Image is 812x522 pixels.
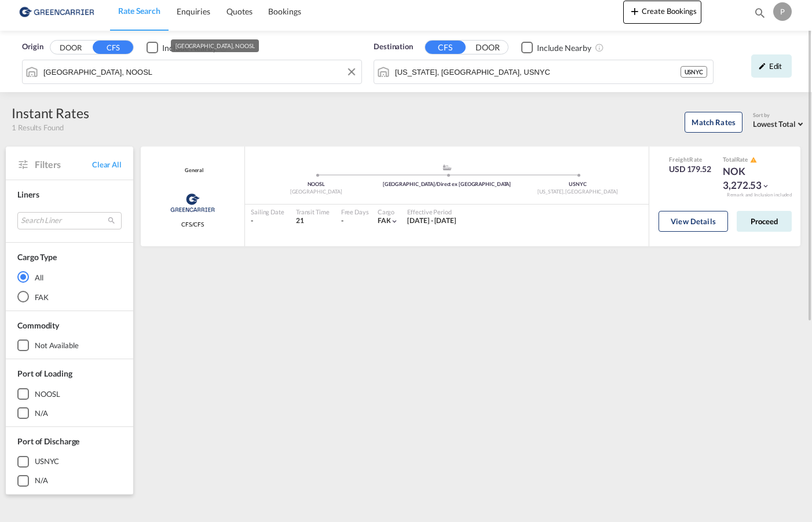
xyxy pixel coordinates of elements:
md-checkbox: NOOSL [17,388,122,400]
span: General [182,167,203,174]
div: 21 [296,216,330,226]
div: [GEOGRAPHIC_DATA], NOOSL [175,39,255,52]
input: Search by Port [43,63,356,81]
span: Lowest Total [753,119,796,129]
div: not available [35,340,79,351]
span: Destination [374,41,413,53]
span: Rate Search [118,6,160,16]
md-checkbox: N/A [17,407,122,419]
md-icon: icon-magnify [754,6,766,19]
div: Transit Time [296,207,330,216]
div: NOOSL [35,389,60,399]
md-icon: icon-alert [750,156,757,163]
div: N/A [35,475,48,486]
md-icon: assets/icons/custom/ship-fill.svg [440,165,454,170]
img: Greencarrier Consolidators [167,188,218,217]
span: Quotes [226,6,252,16]
button: CFS [93,41,133,54]
md-icon: icon-chevron-down [390,217,398,225]
div: Effective Period [407,207,456,216]
md-input-container: Oslo, NOOSL [23,60,361,83]
div: USD 179.52 [669,163,711,175]
span: FAK [378,216,391,225]
div: [GEOGRAPHIC_DATA] [251,188,382,196]
button: DOOR [467,41,508,54]
md-select: Select: Lowest Total [753,116,806,130]
div: NOOSL [251,181,382,188]
div: P [773,2,792,21]
md-radio-button: FAK [17,291,122,302]
md-checkbox: Checkbox No Ink [147,41,217,53]
span: 1 Results Found [12,122,64,133]
span: CFS/CFS [181,220,204,228]
div: Cargo [378,207,399,216]
span: Filters [35,158,92,171]
div: - [251,216,284,226]
md-icon: icon-pencil [758,62,766,70]
md-checkbox: N/A [17,475,122,487]
div: USNYC [681,66,708,78]
div: icon-magnify [754,6,766,24]
md-icon: icon-plus 400-fg [628,4,642,18]
span: Commodity [17,320,59,330]
div: - [341,216,343,226]
div: Total Rate [723,155,781,165]
div: NOK 3,272.53 [723,165,781,192]
span: Clear All [92,159,122,170]
button: DOOR [50,41,91,54]
md-icon: icon-chevron-down [762,182,770,190]
span: Liners [17,189,39,199]
div: [US_STATE], [GEOGRAPHIC_DATA] [512,188,643,196]
button: icon-alert [749,155,757,164]
div: Freight Rate [669,155,711,163]
div: N/A [35,408,48,418]
button: CFS [425,41,466,54]
md-checkbox: Checkbox No Ink [521,41,591,53]
span: Enquiries [177,6,210,16]
md-input-container: New York, NY, USNYC [374,60,713,83]
div: 01 Sep 2025 - 30 Sep 2025 [407,216,456,226]
div: Cargo Type [17,251,57,263]
span: Bookings [268,6,301,16]
div: Instant Rates [12,104,89,122]
button: Proceed [737,211,792,232]
span: Port of Discharge [17,436,79,446]
div: Free Days [341,207,369,216]
button: icon-plus 400-fgCreate Bookings [623,1,701,24]
span: [DATE] - [DATE] [407,216,456,225]
div: Include Nearby [162,42,217,54]
span: Origin [22,41,43,53]
div: Include Nearby [537,42,591,54]
button: Match Rates [685,112,742,133]
md-checkbox: USNYC [17,456,122,468]
div: USNYC [35,456,59,466]
div: Sort by [753,112,806,119]
div: [GEOGRAPHIC_DATA]/Direct ex [GEOGRAPHIC_DATA] [382,181,513,188]
span: Port of Loading [17,368,72,378]
md-icon: Unchecked: Ignores neighbouring ports when fetching rates.Checked : Includes neighbouring ports w... [595,43,604,52]
md-radio-button: All [17,271,122,283]
button: Clear Input [343,63,360,81]
div: icon-pencilEdit [751,54,792,78]
div: Remark and Inclusion included [718,192,800,198]
div: Contract / Rate Agreement / Tariff / Spot Pricing Reference Number: General [182,167,203,174]
div: Sailing Date [251,207,284,216]
button: View Details [659,211,728,232]
input: Search by Port [395,63,681,81]
div: USNYC [512,181,643,188]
